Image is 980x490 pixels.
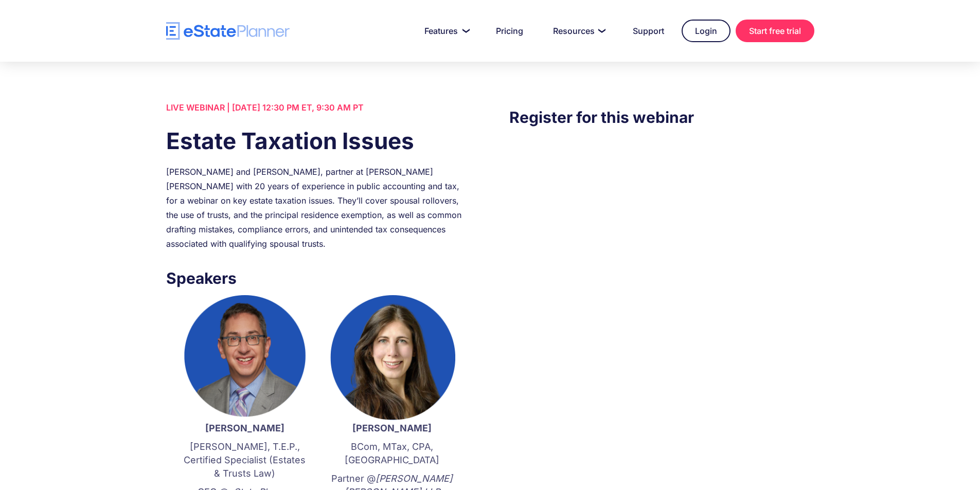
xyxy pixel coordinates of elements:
h3: Register for this webinar [509,105,814,129]
h3: Speakers [166,266,471,290]
a: Support [620,21,676,41]
div: [PERSON_NAME] and [PERSON_NAME], partner at [PERSON_NAME] [PERSON_NAME] with 20 years of experien... [166,165,471,251]
a: Login [682,20,730,42]
a: Resources [541,21,615,41]
iframe: Form 0 [509,150,814,324]
a: Start free trial [736,20,814,42]
p: BCom, MTax, CPA, [GEOGRAPHIC_DATA] [329,440,455,467]
a: Pricing [484,21,536,41]
a: Features [412,21,478,41]
strong: [PERSON_NAME] [352,423,432,433]
p: [PERSON_NAME], T.E.P., Certified Specialist (Estates & Trusts Law) [182,440,308,480]
strong: [PERSON_NAME] [205,423,284,433]
h1: Estate Taxation Issues [166,125,471,157]
div: LIVE WEBINAR | [DATE] 12:30 PM ET, 9:30 AM PT [166,100,471,115]
a: home [166,22,290,40]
